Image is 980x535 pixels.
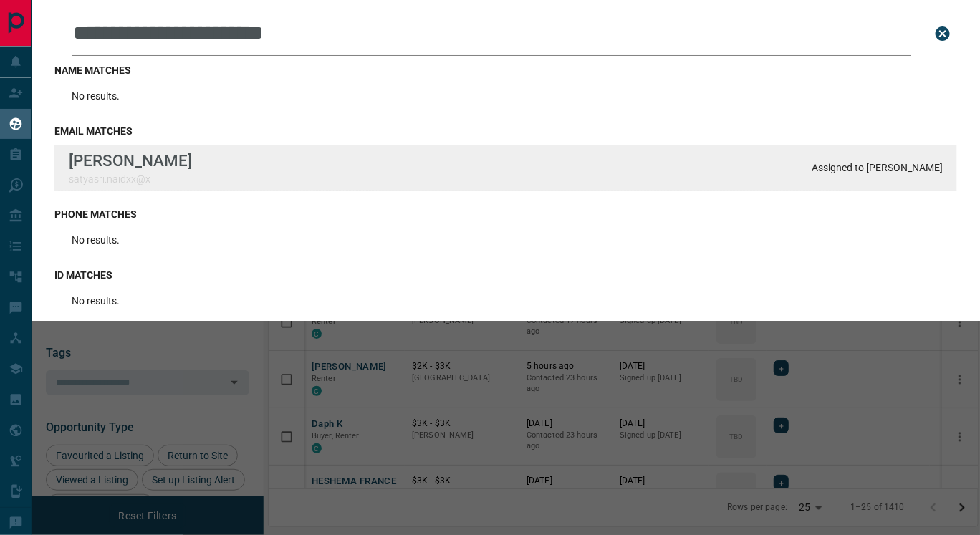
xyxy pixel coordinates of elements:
[54,208,957,220] h3: phone matches
[69,173,192,185] p: satyasri.naidxx@x
[54,125,957,137] h3: email matches
[69,151,192,170] p: [PERSON_NAME]
[928,19,957,48] button: close search bar
[812,162,943,173] p: Assigned to [PERSON_NAME]
[54,64,957,76] h3: name matches
[72,234,120,246] p: No results.
[72,90,120,102] p: No results.
[54,269,957,281] h3: id matches
[72,295,120,307] p: No results.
